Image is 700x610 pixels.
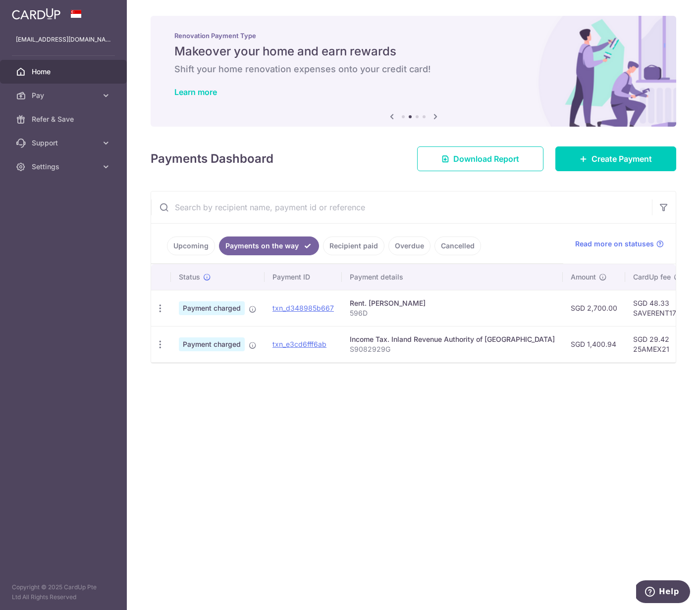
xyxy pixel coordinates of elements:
[575,239,664,249] a: Read more on statuses
[32,91,97,100] span: Pay
[625,290,690,326] td: SGD 48.33 SAVERENT179
[563,290,625,326] td: SGD 2,700.00
[636,580,690,605] iframe: Opens a widget where you can find more information
[350,334,555,344] div: Income Tax. Inland Revenue Authority of [GEOGRAPHIC_DATA]
[32,162,97,172] span: Settings
[179,272,200,282] span: Status
[16,35,111,45] p: [EMAIL_ADDRESS][DOMAIN_NAME]
[592,153,652,165] span: Create Payment
[174,63,652,75] h6: Shift your home renovation expenses onto your credit card!
[434,236,481,255] a: Cancelled
[555,146,676,171] a: Create Payment
[350,308,555,318] p: 596D
[151,16,676,127] img: Renovation banner
[453,153,519,165] span: Download Report
[174,87,217,97] a: Learn more
[272,304,334,312] a: txn_d348985b667
[32,67,97,77] span: Home
[575,239,654,249] span: Read more on statuses
[151,191,652,223] input: Search by recipient name, payment id or reference
[388,236,431,255] a: Overdue
[179,301,245,315] span: Payment charged
[625,326,690,362] td: SGD 29.42 25AMEX21
[151,150,273,168] h4: Payments Dashboard
[272,340,326,348] a: txn_e3cd6fff6ab
[323,236,384,255] a: Recipient paid
[174,44,652,59] h5: Makeover your home and earn rewards
[32,114,97,124] span: Refer & Save
[633,272,671,282] span: CardUp fee
[563,326,625,362] td: SGD 1,400.94
[32,138,97,148] span: Support
[167,236,215,255] a: Upcoming
[571,272,596,282] span: Amount
[219,236,319,255] a: Payments on the way
[417,146,543,171] a: Download Report
[174,32,652,40] p: Renovation Payment Type
[350,344,555,354] p: S9082929G
[265,264,342,290] th: Payment ID
[12,8,60,20] img: CardUp
[350,298,555,308] div: Rent. [PERSON_NAME]
[179,337,245,351] span: Payment charged
[342,264,563,290] th: Payment details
